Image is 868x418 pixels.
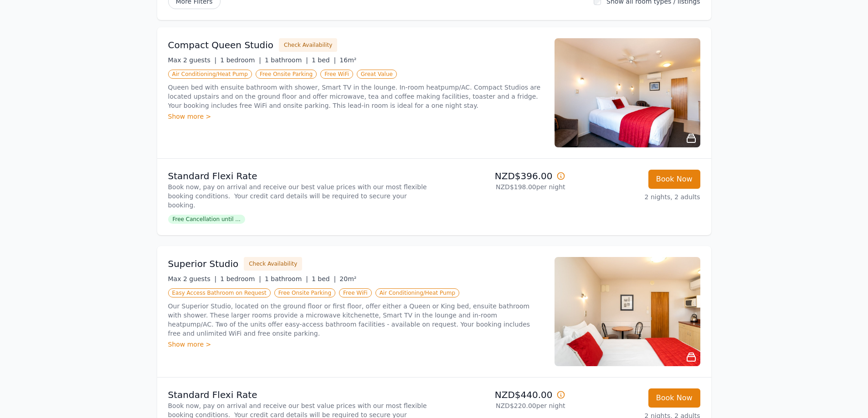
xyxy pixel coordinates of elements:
h3: Superior Studio [168,257,239,270]
p: NZD$440.00 [438,388,565,401]
p: 2 nights, 2 adults [573,192,700,201]
span: 1 bed | [312,56,336,64]
span: 1 bedroom | [220,56,261,64]
span: Air Conditioning/Heat Pump [168,70,252,79]
p: Book now, pay on arrival and receive our best value prices with our most flexible booking conditi... [168,182,431,210]
div: Show more > [168,340,544,349]
span: Free Cancellation until ... [168,215,245,224]
p: NZD$396.00 [438,170,565,182]
p: NZD$220.00 per night [438,401,565,410]
span: Free WiFi [339,288,372,297]
span: Max 2 guests | [168,275,217,282]
span: 20m² [339,275,356,282]
p: Standard Flexi Rate [168,388,431,401]
span: Easy Access Bathroom on Request [168,288,271,297]
span: Free Onsite Parking [256,70,317,79]
button: Check Availability [279,38,337,52]
p: NZD$198.00 per night [438,182,565,191]
span: 1 bedroom | [220,275,261,282]
span: Air Conditioning/Heat Pump [375,288,459,297]
span: 1 bathroom | [265,56,308,64]
span: 16m² [339,56,356,64]
span: Max 2 guests | [168,56,217,64]
p: Queen bed with ensuite bathroom with shower, Smart TV in the lounge. In-room heatpump/AC. Compact... [168,83,544,110]
span: 1 bathroom | [265,275,308,282]
span: Free WiFi [320,70,353,79]
span: Free Onsite Parking [274,288,335,297]
p: Our Superior Studio, located on the ground floor or first floor, offer either a Queen or King bed... [168,302,544,338]
h3: Compact Queen Studio [168,39,274,51]
button: Check Availability [244,257,302,271]
span: 1 bed | [312,275,336,282]
div: Show more > [168,112,544,121]
button: Book Now [648,388,700,408]
button: Book Now [648,170,700,189]
span: Great Value [357,70,397,79]
p: Standard Flexi Rate [168,170,431,182]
